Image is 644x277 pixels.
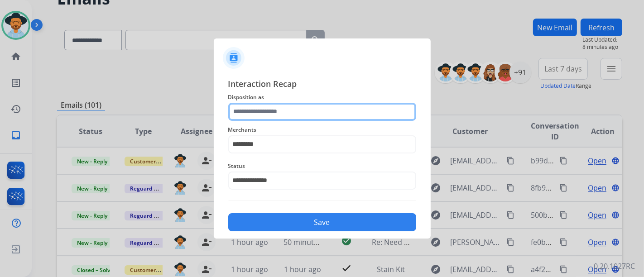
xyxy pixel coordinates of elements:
[594,261,635,272] p: 0.20.1027RC
[228,92,416,103] span: Disposition as
[228,201,416,201] img: contact-recap-line.svg
[228,213,416,231] button: Save
[223,47,245,69] img: contactIcon
[228,77,416,92] span: Interaction Recap
[228,124,416,135] span: Merchants
[228,161,416,172] span: Status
